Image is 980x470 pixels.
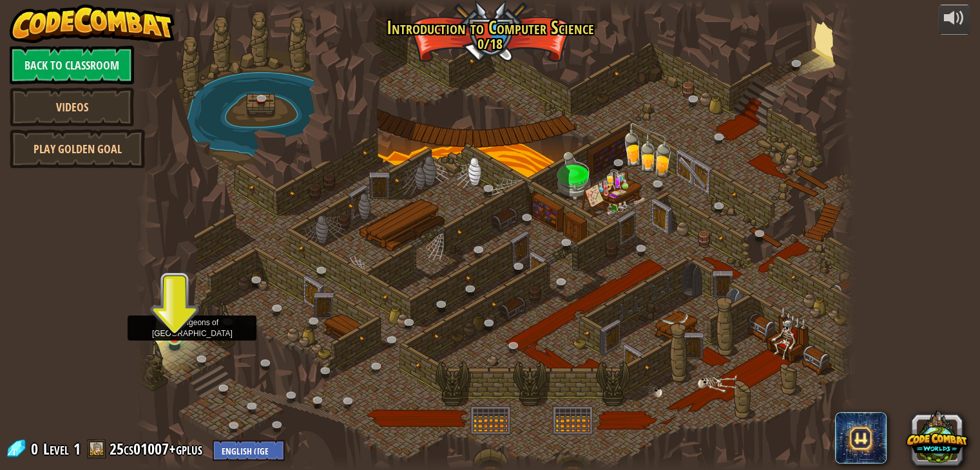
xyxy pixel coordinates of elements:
[110,438,206,459] a: 25cs01007+gplus
[73,438,81,459] span: 1
[43,438,69,460] span: Level
[10,5,175,43] img: CodeCombat - Learn how to code by playing a game
[166,298,184,339] img: level-banner-unstarted.png
[10,88,134,126] a: Videos
[10,129,145,168] a: Play Golden Goal
[10,46,134,84] a: Back to Classroom
[31,438,42,459] span: 0
[938,5,970,35] button: Adjust volume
